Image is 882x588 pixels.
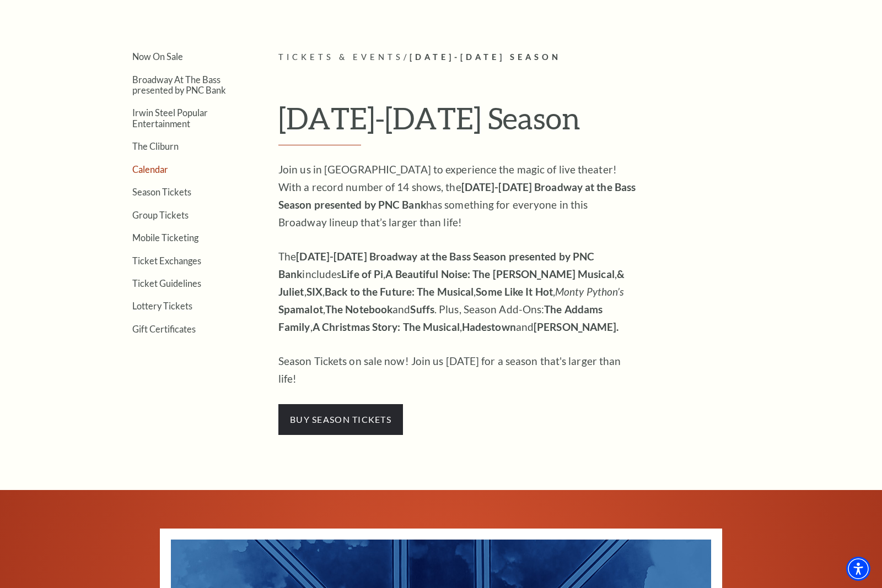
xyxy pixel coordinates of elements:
h1: [DATE]-[DATE] Season [278,100,783,145]
strong: The Notebook [325,303,392,315]
strong: Life of Pi [341,268,383,280]
strong: SIX [306,285,322,298]
strong: Hadestown [462,320,516,333]
strong: & Juliet [278,268,625,298]
a: Season Tickets [132,187,191,197]
span: [DATE]-[DATE] Season [410,52,561,62]
strong: Back to the Future: The Musical [325,285,474,298]
p: Join us in [GEOGRAPHIC_DATA] to experience the magic of live theater! With a record number of 14 ... [278,161,637,231]
a: Group Tickets [132,210,189,220]
p: / [278,51,783,64]
a: Ticket Guidelines [132,278,201,288]
strong: A Beautiful Noise: The [PERSON_NAME] Musical [385,268,614,280]
a: Now On Sale [132,51,183,62]
a: The Cliburn [132,141,179,151]
a: Ticket Exchanges [132,255,201,266]
a: Calendar [132,164,168,175]
strong: Suffs [410,303,434,315]
strong: [PERSON_NAME]. [534,320,619,333]
a: Gift Certificates [132,324,196,334]
strong: Spamalot [278,303,323,315]
span: buy season tickets [278,404,403,435]
a: Broadway At The Bass presented by PNC Bank [132,74,226,95]
div: Accessibility Menu [846,557,870,581]
a: Irwin Steel Popular Entertainment [132,107,208,128]
a: Mobile Ticketing [132,232,198,243]
em: Monty Python’s [555,285,623,298]
strong: [DATE]-[DATE] Broadway at the Bass Season presented by PNC Bank [278,250,594,280]
a: buy season tickets [278,412,403,425]
strong: [DATE]-[DATE] Broadway at the Bass Season presented by PNC Bank [278,181,636,211]
strong: Some Like It Hot [476,285,553,298]
p: The includes , , , , , , , and . Plus, Season Add-Ons: , , and [278,248,637,336]
strong: A Christmas Story: The Musical [313,320,460,333]
strong: The Addams Family [278,303,603,333]
p: Season Tickets on sale now! Join us [DATE] for a season that's larger than life! [278,352,637,388]
span: Tickets & Events [278,52,404,62]
a: Lottery Tickets [132,301,192,311]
